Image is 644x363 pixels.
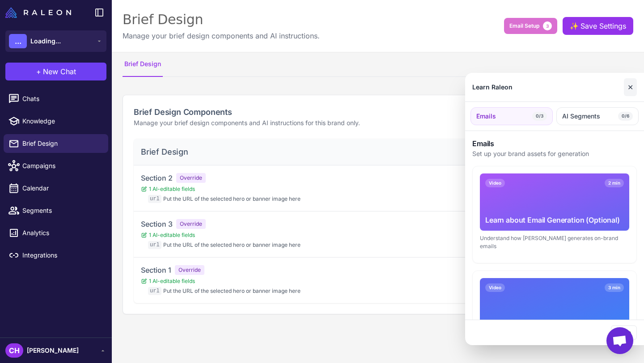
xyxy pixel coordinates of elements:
[485,179,505,187] span: Video
[470,107,553,125] button: Emails0/3
[562,111,600,121] span: AI Segments
[472,82,513,92] div: Learn Raleon
[485,215,624,225] div: Learn about Email Generation (Optional)
[605,179,624,187] span: 2 min
[532,112,547,121] span: 0/3
[618,112,633,121] span: 0/6
[472,138,637,149] h3: Emails
[611,325,637,340] button: Close
[476,111,496,121] span: Emails
[485,319,624,330] div: Personalize your Header (Step 1)
[605,283,624,292] span: 3 min
[556,107,639,125] button: AI Segments0/6
[480,234,629,250] div: Understand how [PERSON_NAME] generates on-brand emails
[624,78,637,96] button: Close
[472,149,637,159] p: Set up your brand assets for generation
[485,283,505,292] span: Video
[606,327,633,354] a: Open chat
